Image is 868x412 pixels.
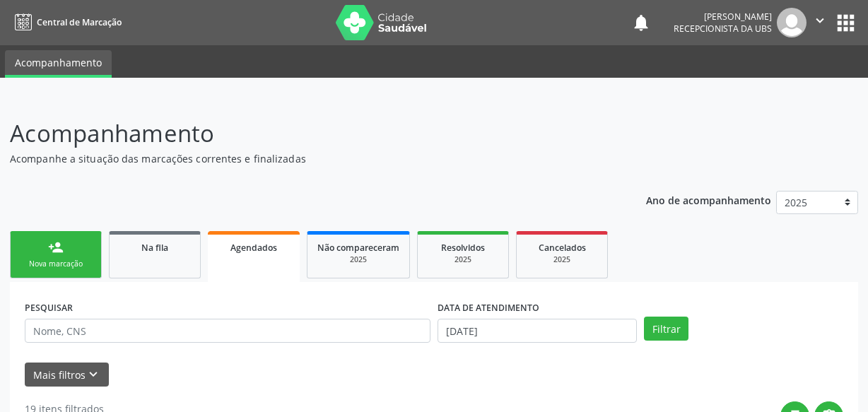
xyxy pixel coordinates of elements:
a: Central de Marcação [10,11,122,34]
i:  [812,13,828,28]
div: [PERSON_NAME] [674,11,772,23]
p: Acompanhe a situação das marcações correntes e finalizadas [10,151,604,166]
button: notifications [631,13,651,33]
a: Acompanhamento [5,50,112,78]
button: Mais filtroskeyboard_arrow_down [25,363,109,387]
button: apps [833,11,858,35]
img: img [777,8,807,37]
span: Na fila [141,242,168,254]
label: PESQUISAR [25,297,73,319]
span: Cancelados [539,242,586,254]
div: 2025 [428,254,498,265]
div: 2025 [317,254,399,265]
input: Nome, CNS [25,319,430,343]
input: Selecione um intervalo [438,319,637,343]
span: Resolvidos [441,242,485,254]
button:  [807,8,833,37]
label: DATA DE ATENDIMENTO [438,297,539,319]
span: Não compareceram [317,242,399,254]
span: Central de Marcação [37,16,122,28]
button: Filtrar [644,317,688,341]
p: Acompanhamento [10,116,604,151]
i: keyboard_arrow_down [86,367,101,382]
span: Recepcionista da UBS [674,23,772,35]
div: Nova marcação [20,259,91,269]
div: 2025 [527,254,597,265]
p: Ano de acompanhamento [646,191,771,208]
div: person_add [48,240,64,255]
span: Agendados [230,242,277,254]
